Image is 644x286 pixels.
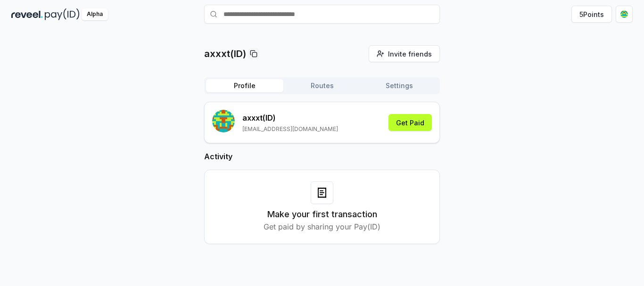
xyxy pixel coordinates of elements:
button: 5Points [571,6,612,23]
p: Get paid by sharing your Pay(ID) [264,221,380,232]
h2: Activity [204,151,440,162]
h3: Make your first transaction [267,208,377,221]
p: axxxt (ID) [242,112,338,123]
p: axxxt(ID) [204,47,246,60]
button: Get Paid [388,114,432,131]
p: [EMAIL_ADDRESS][DOMAIN_NAME] [242,125,338,133]
div: Alpha [82,8,108,20]
button: Invite friends [369,45,440,62]
button: Settings [361,79,438,92]
img: pay_id [45,8,80,20]
button: Profile [206,79,283,92]
img: reveel_dark [11,8,43,20]
button: Routes [283,79,361,92]
span: Invite friends [388,49,432,59]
